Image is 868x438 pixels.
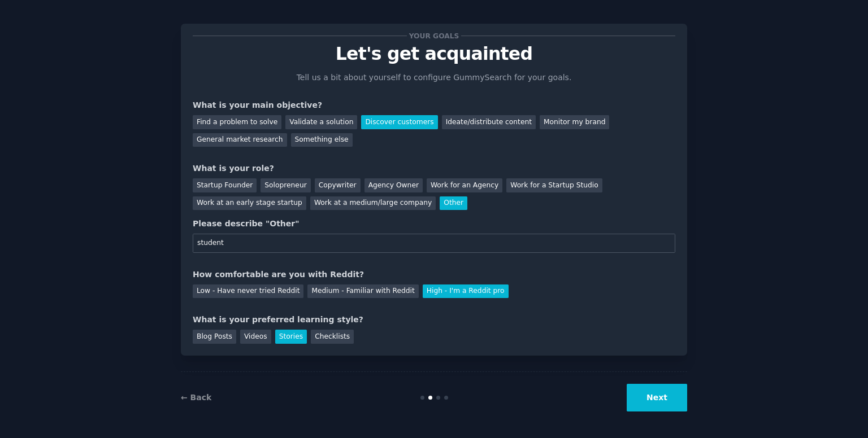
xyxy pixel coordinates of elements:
p: Let's get acquainted [193,44,675,64]
div: Checklists [311,330,354,344]
div: What is your preferred learning style? [193,314,675,326]
div: Low - Have never tried Reddit [193,284,303,299]
div: General market research [193,133,287,147]
div: Ideate/distribute content [442,115,536,129]
input: Your role [193,234,675,253]
div: Find a problem to solve [193,115,281,129]
div: Something else [291,133,353,147]
div: Other [440,196,467,211]
div: Work at an early stage startup [193,196,306,211]
button: Next [627,384,687,411]
div: Startup Founder [193,178,257,192]
div: What is your role? [193,163,675,174]
div: Stories [275,330,307,344]
div: Please describe "Other" [193,218,675,230]
div: Solopreneur [261,178,310,192]
div: Videos [240,330,271,344]
a: ← Back [181,393,211,402]
div: What is your main objective? [193,99,675,111]
div: Work at a medium/large company [310,196,436,211]
div: Monitor my brand [540,115,609,129]
div: Copywriter [315,178,361,192]
div: Work for an Agency [427,178,502,192]
div: Discover customers [361,115,437,129]
span: Your goals [407,30,461,42]
div: How comfortable are you with Reddit? [193,269,675,281]
div: Blog Posts [193,330,236,344]
div: Work for a Startup Studio [506,178,602,192]
div: Validate a solution [285,115,357,129]
div: High - I'm a Reddit pro [423,284,509,299]
p: Tell us a bit about yourself to configure GummySearch for your goals. [292,72,576,84]
div: Medium - Familiar with Reddit [307,284,418,299]
div: Agency Owner [364,178,423,192]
